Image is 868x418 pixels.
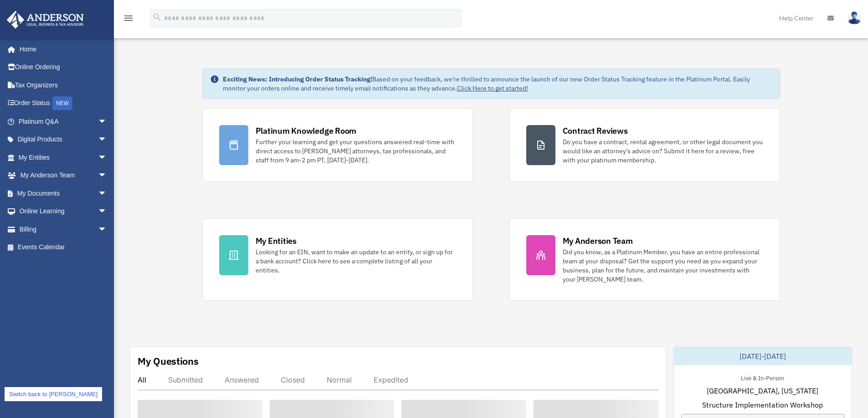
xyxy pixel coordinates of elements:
span: arrow_drop_down [98,148,116,167]
a: Digital Productsarrow_drop_down [6,131,121,149]
div: Contract Reviews [563,125,628,136]
span: arrow_drop_down [98,202,116,221]
div: [DATE]-[DATE] [674,347,852,365]
a: Switch back to [PERSON_NAME] [5,387,102,401]
a: My Entities Looking for an EIN, want to make an update to an entity, or sign up for a bank accoun... [202,218,473,301]
div: All [138,375,146,384]
div: My Questions [138,354,199,368]
span: arrow_drop_down [98,112,116,131]
img: Anderson Advisors Platinum Portal [4,11,87,29]
span: arrow_drop_down [98,220,116,239]
a: menu [123,16,134,24]
span: arrow_drop_down [98,184,116,203]
div: Further your learning and get your questions answered real-time with direct access to [PERSON_NAM... [256,137,456,165]
a: Home [6,40,116,58]
a: Click Here to get started! [457,84,528,92]
strong: Exciting News: Introducing Order Status Tracking! [223,75,372,83]
a: My Anderson Teamarrow_drop_down [6,166,121,185]
span: arrow_drop_down [98,131,116,149]
a: Tax Organizers [6,76,121,94]
a: Online Ordering [6,58,121,76]
i: search [152,12,162,22]
span: Structure Implementation Workshop [702,399,823,410]
div: Expedited [374,375,408,384]
div: Looking for an EIN, want to make an update to an entity, or sign up for a bank account? Click her... [256,247,456,275]
span: [GEOGRAPHIC_DATA], [US_STATE] [707,385,818,396]
div: NEW [52,96,72,110]
div: Submitted [168,375,203,384]
span: arrow_drop_down [98,166,116,185]
div: Do you have a contract, rental agreement, or other legal document you would like an attorney's ad... [563,137,763,165]
a: My Documentsarrow_drop_down [6,184,121,202]
div: My Anderson Team [563,235,633,247]
i: menu [123,13,134,24]
a: Billingarrow_drop_down [6,220,121,238]
div: Live & In-Person [734,373,791,382]
div: Platinum Knowledge Room [256,125,357,136]
a: Events Calendar [6,238,121,257]
a: Platinum Knowledge Room Further your learning and get your questions answered real-time with dire... [202,108,473,182]
div: Based on your feedback, we're thrilled to announce the launch of our new Order Status Tracking fe... [223,75,772,93]
div: Answered [225,375,259,384]
a: My Anderson Team Did you know, as a Platinum Member, you have an entire professional team at your... [509,218,780,301]
img: User Pic [847,11,861,25]
a: Order StatusNEW [6,94,121,113]
div: My Entities [256,235,297,247]
a: My Entitiesarrow_drop_down [6,148,121,166]
div: Did you know, as a Platinum Member, you have an entire professional team at your disposal? Get th... [563,247,763,284]
a: Contract Reviews Do you have a contract, rental agreement, or other legal document you would like... [509,108,780,182]
div: Normal [327,375,352,384]
div: Closed [281,375,305,384]
a: Platinum Q&Aarrow_drop_down [6,112,121,131]
a: Online Learningarrow_drop_down [6,202,121,221]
